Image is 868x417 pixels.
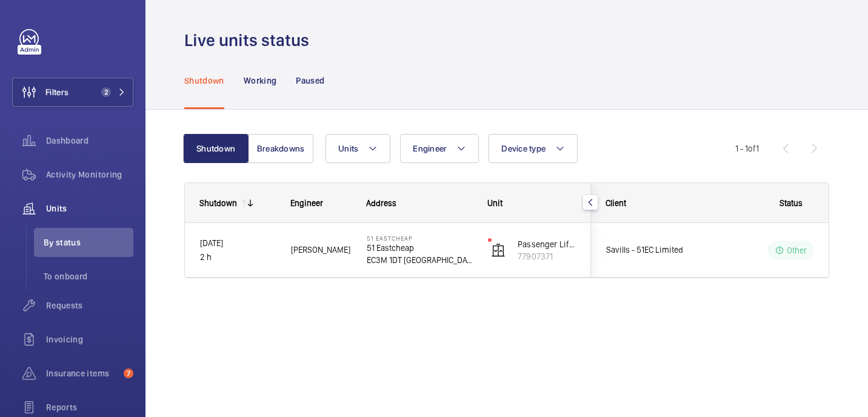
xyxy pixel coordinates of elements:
[46,367,119,379] span: Insurance items
[248,134,313,163] button: Breakdowns
[780,198,803,208] span: Status
[366,198,396,208] span: Address
[518,250,576,262] p: 77907371
[185,223,591,278] div: Press SPACE to select this row.
[46,135,133,147] span: Dashboard
[44,236,133,249] span: By status
[101,87,111,97] span: 2
[124,369,133,378] span: 7
[46,401,133,413] span: Reports
[184,75,224,87] p: Shutdown
[518,238,576,250] p: Passenger Lift 2
[501,144,546,153] span: Device type
[326,134,390,163] button: Units
[367,242,472,254] p: 51 Eastcheap
[338,144,358,153] span: Units
[46,168,133,181] span: Activity Monitoring
[200,250,275,264] p: 2 h
[46,299,133,312] span: Requests
[748,144,756,153] span: of
[12,78,133,107] button: Filters2
[46,202,133,215] span: Units
[200,236,275,250] p: [DATE]
[606,198,626,208] span: Client
[183,134,249,163] button: Shutdown
[735,144,759,153] span: 1 - 1 1
[184,29,316,52] h1: Live units status
[413,144,447,153] span: Engineer
[45,86,68,98] span: Filters
[199,198,237,208] div: Shutdown
[491,243,506,258] img: elevator.svg
[400,134,479,163] button: Engineer
[606,243,699,257] span: Savills - 51EC Limited
[291,243,351,257] span: [PERSON_NAME]
[44,270,133,282] span: To onboard
[787,244,807,256] p: Other
[290,198,323,208] span: Engineer
[367,235,472,242] p: 51 Eastcheap
[489,134,578,163] button: Device type
[487,198,576,208] div: Unit
[296,75,324,87] p: Paused
[46,333,133,345] span: Invoicing
[367,254,472,266] p: EC3M 1DT [GEOGRAPHIC_DATA]
[244,75,276,87] p: Working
